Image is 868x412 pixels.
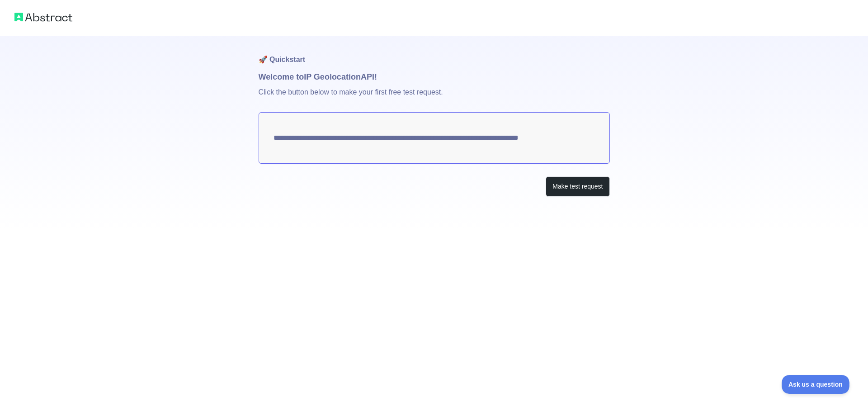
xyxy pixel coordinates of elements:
p: Click the button below to make your first free test request. [259,83,610,112]
iframe: Toggle Customer Support [782,375,850,394]
img: Abstract logo [14,11,72,24]
h1: 🚀 Quickstart [259,36,610,71]
h1: Welcome to IP Geolocation API! [259,71,610,83]
button: Make test request [546,176,609,197]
